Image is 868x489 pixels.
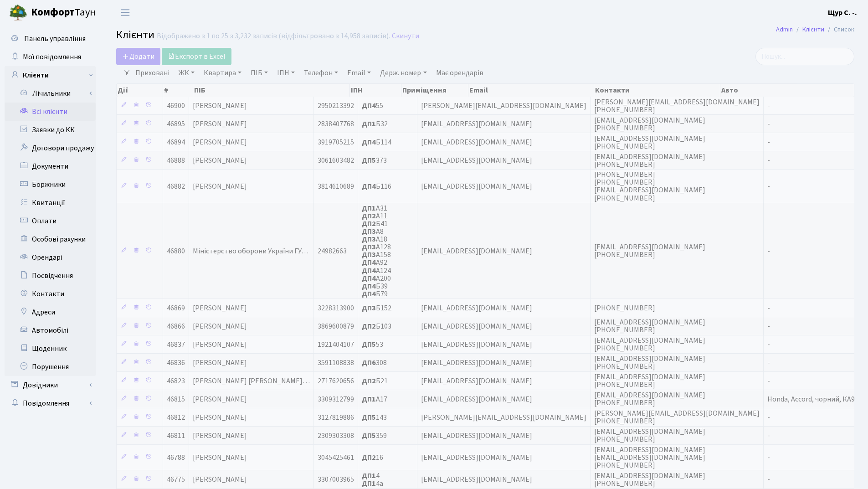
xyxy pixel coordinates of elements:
span: [EMAIL_ADDRESS][DOMAIN_NAME] [421,431,532,441]
a: Щоденник [5,340,96,358]
span: - [767,155,770,165]
b: ДП1 [362,479,376,489]
span: [PERSON_NAME] [193,412,247,422]
span: Клієнти [116,27,154,43]
b: ДП5 [362,412,376,422]
span: Б103 [362,321,391,331]
b: ДП3 [362,250,376,260]
span: Б116 [362,181,391,191]
span: 3045425461 [318,453,354,463]
span: - [767,246,770,256]
span: 46869 [167,303,185,313]
span: 3307003965 [318,474,354,484]
b: ДП4 [362,137,376,147]
span: [PERSON_NAME] [193,340,247,350]
th: # [163,84,193,97]
b: ДП5 [362,155,376,165]
span: [EMAIL_ADDRESS][DOMAIN_NAME] [PHONE_NUMBER] [594,242,705,260]
b: ДП4 [362,266,376,276]
li: Список [824,25,854,35]
span: [EMAIL_ADDRESS][DOMAIN_NAME] [PHONE_NUMBER] [594,152,705,170]
a: ПІБ [247,65,272,81]
span: 46836 [167,358,185,368]
b: Щур С. -. [828,8,857,18]
span: [PERSON_NAME][EMAIL_ADDRESS][DOMAIN_NAME] [421,412,586,422]
span: Мої повідомлення [23,52,81,62]
span: [EMAIL_ADDRESS][DOMAIN_NAME] [PHONE_NUMBER] [594,335,705,353]
span: 53 [362,340,383,350]
th: Дії [117,84,163,97]
span: - [767,119,770,129]
span: - [767,321,770,331]
span: 46882 [167,181,185,191]
span: 2717620656 [318,376,354,386]
span: [EMAIL_ADDRESS][DOMAIN_NAME] [421,453,532,463]
span: 3228313900 [318,303,354,313]
a: Має орендарів [432,65,487,81]
span: Б152 [362,303,391,313]
a: ЖК [175,65,198,81]
a: Орендарі [5,248,96,267]
span: [PERSON_NAME] [193,181,247,191]
span: [EMAIL_ADDRESS][DOMAIN_NAME] [421,181,532,191]
span: 2950213392 [318,101,354,111]
span: [EMAIL_ADDRESS][DOMAIN_NAME] [421,321,532,331]
span: 46811 [167,431,185,441]
span: [EMAIL_ADDRESS][DOMAIN_NAME] [421,376,532,386]
b: ДП2 [362,376,376,386]
span: [PERSON_NAME] [193,394,247,404]
span: [PERSON_NAME] [193,453,247,463]
a: Панель управління [5,30,96,48]
span: 3814610689 [318,181,354,191]
div: Відображено з 1 по 25 з 3,232 записів (відфільтровано з 14,958 записів). [157,32,390,41]
b: ДП6 [362,358,376,368]
span: 46866 [167,321,185,331]
span: 3061603482 [318,155,354,165]
b: ДП5 [362,340,376,350]
th: Приміщення [401,84,469,97]
b: ДП4 [362,289,376,299]
button: Переключити навігацію [114,5,137,20]
a: Скинути [392,32,419,41]
span: [EMAIL_ADDRESS][DOMAIN_NAME] [PHONE_NUMBER] [594,354,705,371]
span: [EMAIL_ADDRESS][DOMAIN_NAME] [421,137,532,147]
span: [EMAIL_ADDRESS][DOMAIN_NAME] [421,119,532,129]
span: - [767,474,770,484]
span: [PERSON_NAME] [193,303,247,313]
a: Лічильники [10,84,96,103]
b: ДП3 [362,226,376,237]
span: [EMAIL_ADDRESS][DOMAIN_NAME] [421,474,532,484]
span: - [767,453,770,463]
span: [EMAIL_ADDRESS][DOMAIN_NAME] [421,303,532,313]
span: 24982663 [318,246,347,256]
a: Експорт в Excel [162,48,231,65]
a: Всі клієнти [5,103,96,121]
a: Адреси [5,303,96,321]
b: ДП4 [362,181,376,191]
span: - [767,431,770,441]
b: ДП1 [362,471,376,481]
a: Квартира [200,65,245,81]
b: ДП4 [362,273,376,283]
span: [EMAIL_ADDRESS][DOMAIN_NAME] [PHONE_NUMBER] [594,372,705,390]
span: 359 [362,431,387,441]
span: Міністерство оборони України ГУ… [193,246,308,256]
span: 46900 [167,101,185,111]
span: [EMAIL_ADDRESS][DOMAIN_NAME] [PHONE_NUMBER] [594,390,705,408]
span: Б21 [362,376,388,386]
span: [EMAIL_ADDRESS][DOMAIN_NAME] [EMAIL_ADDRESS][DOMAIN_NAME] [PHONE_NUMBER] [594,445,705,470]
b: ДП3 [362,242,376,252]
span: [PERSON_NAME] [193,101,247,111]
span: 16 [362,453,383,463]
span: 46812 [167,412,185,422]
th: ПІБ [193,84,350,97]
span: 46888 [167,155,185,165]
span: Б114 [362,137,391,147]
a: Щур С. -. [828,7,857,18]
a: Клієнти [5,66,96,84]
span: [EMAIL_ADDRESS][DOMAIN_NAME] [421,340,532,350]
span: [PERSON_NAME][EMAIL_ADDRESS][DOMAIN_NAME] [PHONE_NUMBER] [594,97,760,115]
span: - [767,181,770,191]
span: - [767,340,770,350]
span: 3869600879 [318,321,354,331]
